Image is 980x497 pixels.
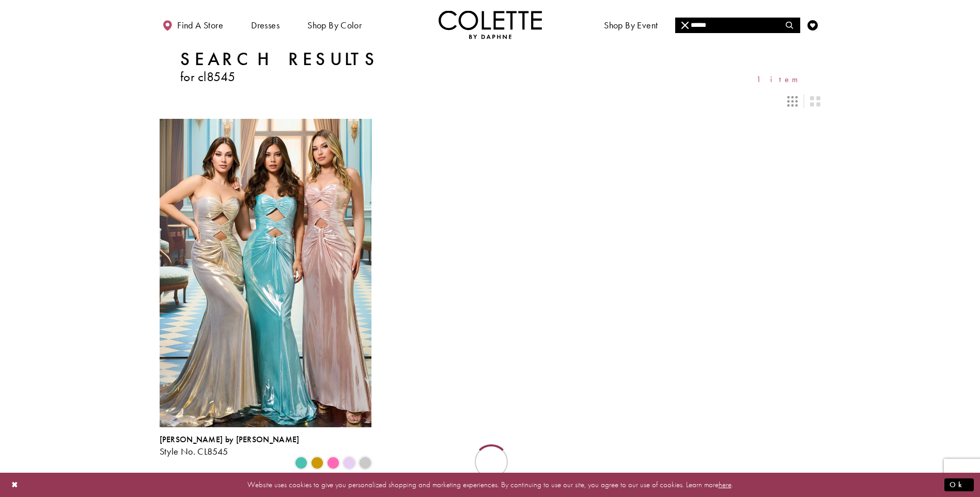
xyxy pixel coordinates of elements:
[683,10,760,39] a: Meet the designer
[604,20,658,30] span: Shop By Event
[756,75,800,84] span: 1 item
[74,478,906,492] p: Website uses cookies to give you personalized shopping and marketing experiences. By continuing t...
[248,10,282,39] span: Dresses
[311,457,323,469] i: Gold
[160,445,228,457] span: Style No. CL8545
[177,20,223,30] span: Find a store
[675,18,800,33] div: Search form
[780,18,800,33] button: Submit Search
[439,10,542,39] a: Visit Home Page
[180,70,379,84] h3: for cl8545
[343,457,355,469] i: Lilac
[601,10,660,39] span: Shop By Event
[675,18,695,33] button: Close Search
[160,435,300,457] div: Colette by Daphne Style No. CL8545
[439,10,542,39] img: Colette by Daphne
[180,49,379,70] h1: Search Results
[295,457,307,469] i: Aqua
[160,119,821,469] div: Product List
[359,457,371,469] i: Silver
[787,96,798,106] span: Switch layout to 3 columns
[160,434,300,445] span: [PERSON_NAME] by [PERSON_NAME]
[307,20,362,30] span: Shop by color
[160,119,371,427] a: Visit Colette by Daphne Style No. CL8545 Page
[153,90,827,113] div: Layout Controls
[805,10,820,39] a: Check Wishlist
[327,457,339,469] i: Pink
[782,10,798,39] a: Toggle search
[675,18,800,33] input: Search
[719,479,732,490] a: here
[6,476,24,494] button: Close Dialog
[810,96,820,106] span: Switch layout to 2 columns
[944,478,974,491] button: Submit Dialog
[160,10,226,39] a: Find a store
[251,20,279,30] span: Dresses
[305,10,364,39] span: Shop by color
